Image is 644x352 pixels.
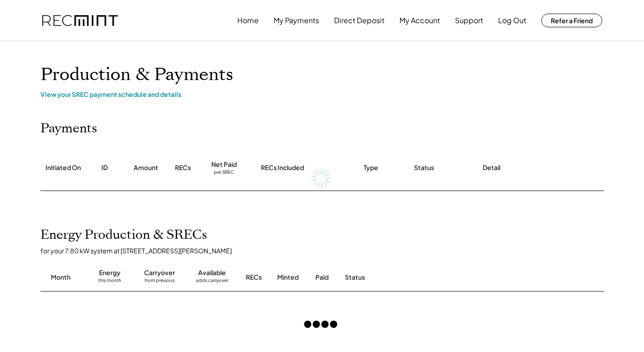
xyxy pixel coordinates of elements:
div: View your SREC payment schedule and details [40,90,604,98]
div: Minted [277,273,299,282]
div: RECs [246,273,262,282]
button: My Account [399,11,440,30]
div: from previous [145,277,175,287]
div: Available [198,268,226,277]
div: RECs [175,163,191,172]
div: Status [414,163,434,172]
div: RECs Included [261,163,304,172]
button: Log Out [498,11,526,30]
div: Amount [134,163,158,172]
button: Refer a Friend [541,14,602,27]
div: Detail [483,163,500,172]
div: Status [345,273,499,282]
div: Type [364,163,378,172]
h1: Production & Payments [40,64,604,85]
div: for your 7.80 kW system at [STREET_ADDRESS][PERSON_NAME] [40,246,613,255]
div: this month [98,277,121,287]
div: adds carryover [196,277,228,287]
button: Home [237,11,259,30]
div: Paid [315,273,329,282]
h2: Energy Production & SRECs [40,227,207,243]
h2: Payments [40,121,97,136]
div: Net Paid [211,160,237,169]
button: Direct Deposit [334,11,384,30]
div: Energy [99,268,120,277]
div: Initiated On [45,163,81,172]
img: recmint-logotype%403x.png [42,15,118,26]
button: Support [455,11,483,30]
button: My Payments [274,11,319,30]
div: Carryover [144,268,175,277]
div: per SREC [214,169,234,176]
div: ID [101,163,108,172]
div: Month [51,273,70,282]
